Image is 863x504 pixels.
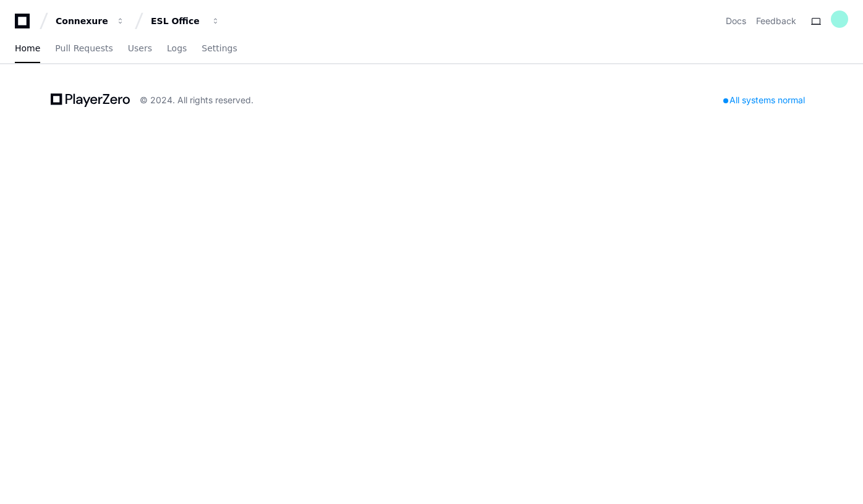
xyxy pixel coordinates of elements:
div: ESL Office [151,15,204,27]
a: Home [15,35,40,63]
button: Connexure [51,10,130,32]
div: All systems normal [716,92,812,109]
button: Feedback [756,15,796,27]
a: Docs [726,15,746,27]
span: Users [128,45,152,52]
button: ESL Office [146,10,225,32]
a: Pull Requests [55,35,113,63]
span: Settings [202,45,237,52]
a: Logs [167,35,187,63]
div: © 2024. All rights reserved. [140,94,253,106]
a: Settings [202,35,237,63]
span: Home [15,45,40,52]
span: Logs [167,45,187,52]
div: Connexure [56,15,109,27]
a: Users [128,35,152,63]
span: Pull Requests [55,45,113,52]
